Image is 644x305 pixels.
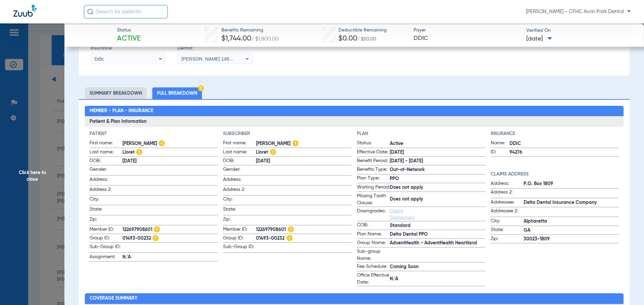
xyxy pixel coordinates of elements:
[288,226,294,232] img: Hazard
[524,236,619,243] span: 30023-1809
[13,5,37,17] img: Zuub Logo
[357,37,376,42] span: / $50.00
[357,263,390,271] span: Fee Schedule:
[491,199,524,207] span: Addressee:
[90,130,218,137] app-breakdown-title: Patient
[357,149,390,157] span: Effective Date:
[526,27,633,34] span: Verified On
[491,149,509,157] span: ID:
[491,208,524,217] span: Addressee 2:
[95,56,104,62] span: Ddic
[223,186,256,195] span: Address 2:
[223,130,352,137] h4: Subscriber
[136,149,142,155] img: Hazard
[87,9,93,15] img: Search Icon
[223,166,256,175] span: Gender:
[414,27,521,34] span: Payer
[221,35,251,42] span: $1,744.00
[286,235,292,241] img: Hazard
[85,116,624,127] h3: Patient & Plan Information
[90,235,122,243] span: Group ID:
[390,184,485,191] span: Does not apply
[357,208,390,221] span: Downgrades:
[154,226,160,232] img: Hazard
[338,35,357,42] span: $0.00
[390,240,485,247] span: AdventHealth - AdventHealth Heartland
[90,157,122,165] span: DOB:
[223,149,256,157] span: Last name:
[223,140,256,148] span: First name:
[90,206,122,215] span: State:
[292,140,299,146] img: Hazard
[357,184,390,192] span: Waiting Period:
[181,56,248,62] span: [PERSON_NAME] 1497887863
[85,87,147,99] li: Summary Breakdown
[223,206,256,215] span: State:
[491,226,524,234] span: State:
[153,235,159,241] img: Hazard
[390,231,485,238] span: Delta Dental PPO
[90,243,122,252] span: Sub-Group ID:
[610,273,644,305] iframe: Chat Widget
[90,140,122,148] span: First name:
[90,196,122,205] span: City:
[90,253,122,261] span: Assignment:
[221,27,279,34] span: Benefits Remaining
[122,140,218,147] span: [PERSON_NAME]
[251,36,279,42] span: / $1,800.00
[84,5,168,18] input: Search for patients
[357,140,390,148] span: Status:
[491,235,524,243] span: Zip:
[122,149,218,156] span: Lloret
[509,149,619,156] span: 94276
[177,45,253,52] span: Dentist
[491,180,524,188] span: Address:
[526,8,631,15] span: [PERSON_NAME] - CFHC Avon Park Dental
[223,226,256,234] span: Member ID:
[357,193,390,207] span: Missing Tooth Clause:
[90,176,122,185] span: Address:
[256,140,352,147] span: [PERSON_NAME]
[524,227,619,234] span: GA
[390,196,485,203] span: Does not apply
[491,218,524,226] span: City:
[256,226,352,233] span: 122697908601
[338,27,387,34] span: Deductible Remaining
[491,189,524,198] span: Address 2:
[357,231,390,239] span: Plan Name:
[357,130,485,137] h4: Plan
[390,140,485,147] span: Active
[85,293,624,304] h2: Coverage Summary
[357,175,390,183] span: Plan Type:
[90,186,122,195] span: Address 2:
[223,196,256,205] span: City:
[270,149,276,155] img: Hazard
[524,180,619,187] span: P.O. Box 1809
[524,199,619,206] span: Delta Dental Insurance Company
[223,176,256,185] span: Address:
[357,239,390,247] span: Group Name:
[223,157,256,165] span: DOB:
[390,263,485,271] span: Coming Soon
[198,85,204,91] img: Hazard
[491,130,619,137] h4: Insurance
[390,222,485,229] span: Standard
[223,243,256,252] span: Sub-Group ID:
[390,175,485,182] span: PPO
[526,35,552,43] span: [DATE]
[122,254,218,261] span: N/A
[414,34,521,43] span: DDIC
[509,140,619,147] span: DDIC
[256,149,352,156] span: Lloret
[223,216,256,225] span: Zip:
[357,157,390,165] span: Benefit Period:
[122,235,218,242] span: 01493-00232
[357,248,390,262] span: Sub-group Name:
[491,171,619,178] app-breakdown-title: Claims Address
[91,45,166,52] span: Insurance
[122,226,218,233] span: 122697908601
